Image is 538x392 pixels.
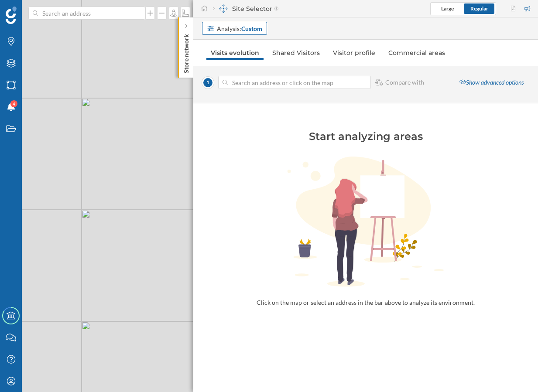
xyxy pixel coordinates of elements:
[6,7,17,24] img: Geoblink Logo
[385,78,424,87] span: Compare with
[441,5,454,12] span: Large
[329,46,380,60] a: Visitor profile
[217,24,262,33] div: Analysis:
[182,31,191,73] p: Store network
[18,6,50,14] span: Support
[219,4,228,13] img: dashboards-manager.svg
[202,77,214,89] span: 1
[254,298,477,307] div: Click on the map or select an address in the bar above to analyze its environment.
[226,130,505,143] div: Start analyzing areas
[384,46,449,60] a: Commercial areas
[268,46,324,60] a: Shared Visitors
[206,46,264,60] a: Visits evolution
[241,25,262,32] strong: Custom
[213,4,279,13] div: Site Selector
[13,99,15,108] span: 4
[454,75,529,90] div: Show advanced options
[470,5,488,12] span: Regular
